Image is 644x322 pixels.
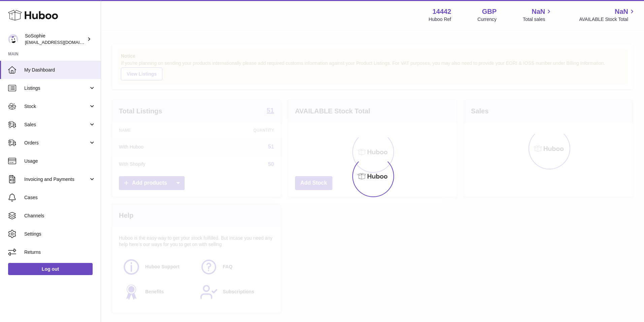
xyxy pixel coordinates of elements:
span: Orders [24,140,89,146]
span: NaN [532,7,545,16]
span: Cases [24,194,96,201]
span: Sales [24,122,89,128]
img: internalAdmin-14442@internal.huboo.com [8,34,18,44]
span: [EMAIL_ADDRESS][DOMAIN_NAME] [25,39,99,45]
span: Returns [24,249,96,256]
span: AVAILABLE Stock Total [579,16,636,23]
span: My Dashboard [24,67,96,73]
a: Log out [8,263,93,275]
strong: GBP [482,7,496,16]
span: Invoicing and Payments [24,176,89,183]
span: Usage [24,158,96,164]
span: NaN [615,7,628,16]
span: Stock [24,103,89,110]
div: Currency [478,16,497,23]
span: Channels [24,213,96,219]
span: Settings [24,231,96,237]
a: NaN Total sales [523,7,553,23]
span: Listings [24,85,89,91]
a: NaN AVAILABLE Stock Total [579,7,636,23]
strong: 14442 [432,7,451,16]
div: SoSophie [25,33,86,46]
span: Total sales [523,16,553,23]
div: Huboo Ref [429,16,451,23]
